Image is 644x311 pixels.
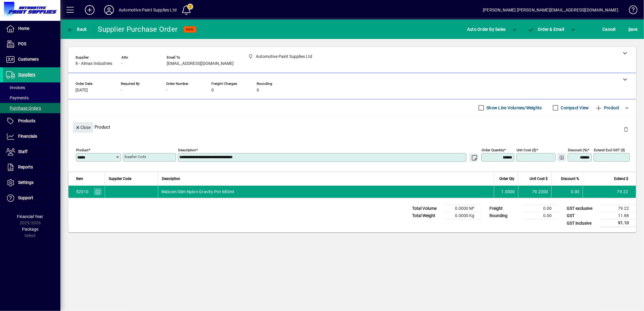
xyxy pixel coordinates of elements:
td: GST [564,212,600,220]
span: 8 - Almax Industries [75,61,112,66]
a: Home [3,21,60,36]
span: - [121,88,122,93]
td: 1.0000 [494,186,518,198]
span: - [121,61,123,66]
div: Product [68,116,636,138]
td: 0.00 [551,186,583,198]
span: Purchase Orders [6,106,41,111]
a: Reports [3,160,60,175]
div: [PERSON_NAME] [PERSON_NAME][EMAIL_ADDRESS][DOMAIN_NAME] [483,5,618,15]
span: Home [18,26,29,31]
button: Change Price Levels [557,153,566,162]
mat-label: Description [178,148,196,152]
span: Discount % [561,175,579,182]
button: Cancel [601,24,617,35]
app-page-header-button: Back [60,24,94,35]
span: Payments [6,95,29,100]
mat-label: Extend excl GST ($) [594,148,625,152]
span: Reports [18,165,33,169]
span: [EMAIL_ADDRESS][DOMAIN_NAME] [167,61,234,66]
button: Order & Email [524,24,567,35]
td: 0.00 [523,212,559,220]
a: Knowledge Base [624,1,636,21]
a: Products [3,114,60,129]
a: Staff [3,144,60,159]
a: Payments [3,93,60,103]
td: Total Volume [409,205,445,212]
mat-label: Order Quantity [482,148,504,152]
mat-label: Supplier Code [124,155,146,159]
td: Freight [486,205,523,212]
button: Save [627,24,639,35]
span: Staff [18,149,27,154]
span: Supplier Code [109,175,131,182]
span: POS [18,41,26,46]
span: Back [67,27,87,32]
span: Financial Year [17,214,43,219]
td: 0.00 [523,205,559,212]
span: Package [22,227,38,232]
span: Customers [18,57,39,62]
span: Products [18,118,35,123]
span: Extend $ [614,175,628,182]
mat-label: Product [76,148,88,152]
td: 79.22 [600,205,636,212]
td: 0.0000 Kg [445,212,482,220]
a: POS [3,37,60,52]
span: Settings [18,180,34,185]
td: Rounding [486,212,523,220]
mat-label: Discount (%) [568,148,588,152]
span: S [628,27,631,32]
span: Product [595,103,620,113]
td: 11.88 [600,212,636,220]
span: 0 [257,88,259,93]
div: Automotive Paint Supplies Ltd [119,5,177,15]
span: Item [76,175,83,182]
td: GST inclusive [564,220,600,227]
label: Compact View [560,105,589,111]
td: 79.2200 [518,186,551,198]
span: Close [75,123,91,133]
button: Close [73,122,93,133]
span: ave [628,24,638,34]
a: Invoices [3,82,60,93]
a: Financials [3,129,60,144]
button: Auto Order By Sales [464,24,509,35]
a: Settings [3,175,60,190]
app-page-header-button: Delete [619,127,633,132]
span: 0 [211,88,214,93]
span: Financials [18,134,37,139]
span: Unit Cost $ [530,175,548,182]
td: 0.0000 M³ [445,205,482,212]
span: Suppliers [18,72,35,77]
button: Add [80,5,99,15]
button: Profile [99,5,119,15]
button: Product [592,102,623,113]
td: Total Weight [409,212,445,220]
span: Walcom Slim Nylon Gravity Pot 680ml [161,189,234,195]
button: Delete [619,122,633,136]
label: Show Line Volumes/Weights [485,105,542,111]
span: Cancel [603,24,616,34]
span: Order & Email [527,27,564,32]
td: GST exclusive [564,205,600,212]
button: Back [65,24,88,35]
a: Purchase Orders [3,103,60,113]
span: Order Qty [499,175,514,182]
span: - [166,88,167,93]
span: Invoices [6,85,25,90]
a: Support [3,191,60,206]
span: [DATE] [75,88,88,93]
span: Support [18,195,33,200]
td: 79.22 [583,186,636,198]
span: NEW [186,27,194,31]
mat-label: Unit Cost ($) [517,148,536,152]
div: Supplier Purchase Order [98,24,178,34]
a: Customers [3,52,60,67]
div: 52010 [76,189,88,195]
td: 91.10 [600,220,636,227]
app-page-header-button: Close [71,124,95,130]
span: Auto Order By Sales [467,24,506,34]
span: Description [162,175,180,182]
